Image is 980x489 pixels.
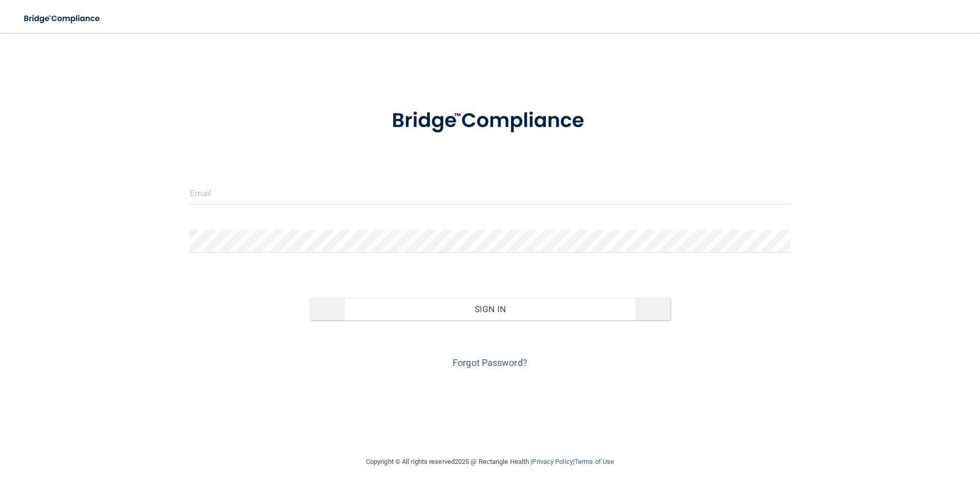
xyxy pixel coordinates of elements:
[303,445,677,478] div: Copyright © All rights reserved 2025 @ Rectangle Health | |
[371,94,609,148] img: bridge_compliance_login_screen.278c3ca4.svg
[532,458,573,465] a: Privacy Policy
[190,181,791,205] input: Email
[575,458,614,465] a: Terms of Use
[310,298,670,320] button: Sign In
[15,8,110,29] img: bridge_compliance_login_screen.278c3ca4.svg
[453,357,527,368] a: Forgot Password?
